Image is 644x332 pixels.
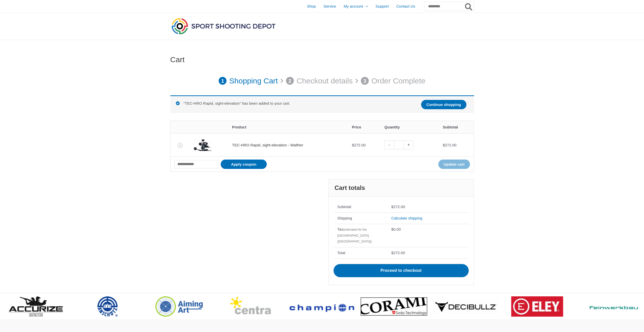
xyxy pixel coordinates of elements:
[194,136,211,154] img: TEC-HRO Rapid
[391,227,401,231] bdi: 0.00
[443,143,456,147] bdi: 272.00
[170,17,277,35] img: Sport Shooting Depot
[391,205,405,209] bdi: 272.00
[328,180,474,196] h2: Cart totals
[219,77,227,85] span: 1
[443,143,445,147] span: $
[511,296,563,317] img: brand logo
[391,251,405,255] bdi: 272.00
[334,212,388,224] th: Shipping
[232,143,303,147] a: TEC-HRO Rapid, sight-elevation - Walther
[219,74,278,88] a: 1 Shopping Cart
[170,55,474,64] h1: Cart
[337,228,372,243] small: (estimated for the [GEOGRAPHIC_DATA] ([GEOGRAPHIC_DATA]))
[221,160,267,169] button: Apply coupon
[391,216,422,220] a: Calculate shipping
[352,143,366,147] bdi: 272.00
[391,227,393,231] span: $
[352,143,354,147] span: $
[334,224,388,247] th: Tax
[178,143,183,148] a: Remove TEC-HRO Rapid, sight-elevation - Walther from cart
[394,141,404,149] input: Product quantity
[286,77,294,85] span: 2
[286,74,353,88] a: 2 Checkout details
[334,202,388,213] th: Subtotal
[391,205,393,209] span: $
[421,100,466,109] a: Continue shopping
[334,264,469,277] a: Proceed to checkout
[381,121,439,133] th: Quantity
[170,95,474,113] div: “TEC-HRO Rapid, sight-elevation” has been added to your cart.
[384,141,394,149] a: -
[464,2,474,11] button: Search
[228,121,348,133] th: Product
[297,74,353,88] p: Checkout details
[404,141,413,149] a: +
[334,247,388,258] th: Total
[439,121,473,133] th: Subtotal
[438,160,470,169] button: Update cart
[391,251,393,255] span: $
[229,74,278,88] p: Shopping Cart
[348,121,381,133] th: Price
